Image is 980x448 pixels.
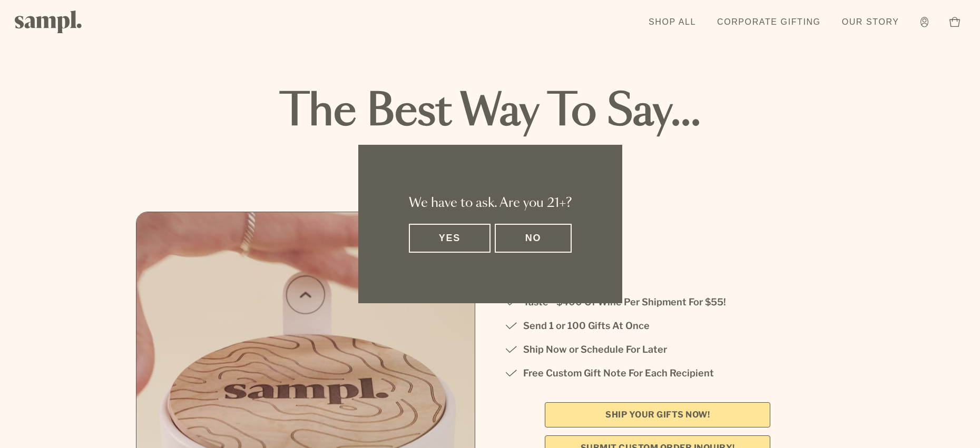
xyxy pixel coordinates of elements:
[15,11,82,33] img: Sampl logo
[712,11,826,34] a: Corporate Gifting
[643,11,701,34] a: Shop All
[409,195,572,211] h2: We have to ask. Are you 21+?
[837,11,905,34] a: Our Story
[495,224,571,253] button: No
